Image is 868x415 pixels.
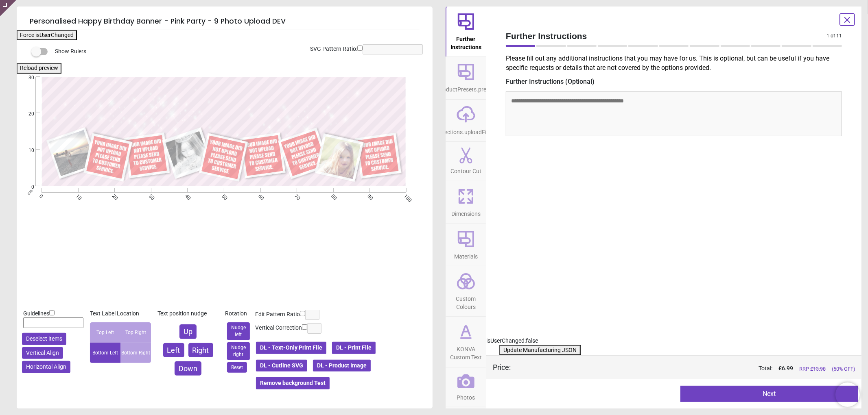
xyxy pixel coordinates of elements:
[36,47,433,56] div: Show Rulers
[157,310,219,318] div: Text position nudge
[446,31,485,51] span: Further Instructions
[486,337,861,345] div: isUserChanged: false
[446,181,486,224] button: Dimensions
[446,266,486,316] button: Custom Colours
[90,310,151,318] div: Text Label Location
[255,324,302,332] label: Vertical Correction
[22,333,66,345] button: Deselect items
[22,347,63,359] button: Vertical Align
[442,124,490,137] span: sections.uploadFile
[799,365,826,373] span: RRP
[312,359,372,373] button: DL - Product Image
[446,291,485,311] span: Custom Colours
[826,33,842,39] span: 1 of 11
[446,341,485,361] span: KONVA Custom Text
[30,13,420,30] h5: Personalised Happy Birthday Banner - Pink Party - 9 Photo Upload DEV
[778,365,793,373] span: £
[175,361,201,376] button: Down
[493,362,511,372] div: Price :
[227,322,250,340] button: Nudge left
[446,142,486,181] button: Contour Cut
[23,310,49,317] span: Guidelines
[17,30,77,41] button: Force isUserChanged
[227,342,250,360] button: Nudge right
[255,359,308,373] button: DL - Cutline SVG
[120,343,151,363] div: Bottom Right
[782,365,793,372] span: 6.99
[446,7,486,56] button: Further Instructions
[188,343,213,357] button: Right
[438,82,494,94] span: productPresets.preset
[454,249,478,261] span: Materials
[163,343,184,357] button: Left
[255,376,330,390] button: Remove background Test
[227,362,247,373] button: Reset
[446,367,486,407] button: Photos
[832,365,855,373] span: (50% OFF)
[506,77,842,86] label: Further Instructions (Optional)
[523,365,855,373] div: Total:
[451,206,481,218] span: Dimensions
[179,324,197,339] button: Up
[19,74,34,81] span: 30
[22,361,70,373] button: Horizontal Align
[450,163,481,176] span: Contour Cut
[680,386,858,402] button: Next
[225,310,252,318] div: Rotation
[90,322,120,343] div: Top Left
[255,341,327,355] button: DL - Text-Only Print File
[446,224,486,266] button: Materials
[446,57,486,99] button: productPresets.preset
[255,311,300,319] label: Edit Pattern Ratio
[310,45,357,53] label: SVG Pattern Ratio:
[499,345,581,356] button: Update Manufacturing JSON
[446,317,486,367] button: KONVA Custom Text
[331,341,376,355] button: DL - Print File
[810,366,826,372] span: £ 13.98
[506,30,826,42] span: Further Instructions
[506,54,848,72] p: Please fill out any additional instructions that you may have for us. This is optional, but can b...
[17,63,61,74] button: Reload preview
[120,322,151,343] div: Top Right
[457,390,475,402] span: Photos
[446,100,486,142] button: sections.uploadFile
[90,343,120,363] div: Bottom Left
[835,382,860,407] iframe: Brevo live chat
